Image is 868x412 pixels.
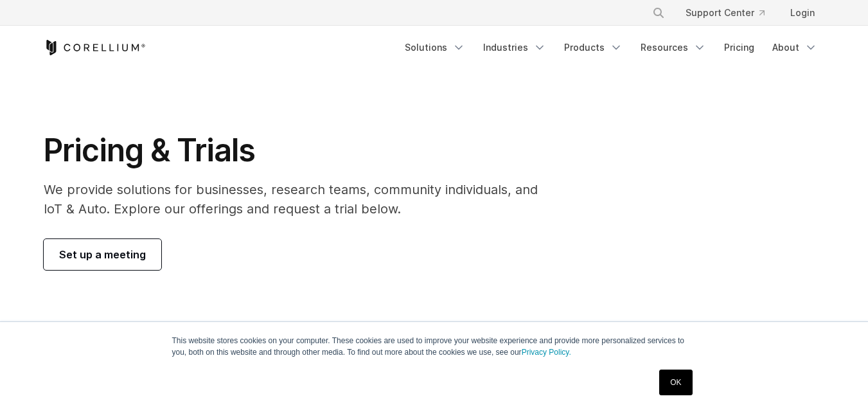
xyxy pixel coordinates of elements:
[765,36,825,59] a: About
[633,36,714,59] a: Resources
[397,36,473,59] a: Solutions
[522,348,571,357] a: Privacy Policy.
[44,131,556,170] h1: Pricing & Trials
[44,40,146,55] a: Corellium Home
[397,36,825,59] div: Navigation Menu
[637,1,825,24] div: Navigation Menu
[659,370,692,395] a: OK
[675,1,775,24] a: Support Center
[780,1,825,24] a: Login
[475,36,554,59] a: Industries
[172,335,696,358] p: This website stores cookies on your computer. These cookies are used to improve your website expe...
[556,36,630,59] a: Products
[44,239,161,270] a: Set up a meeting
[44,180,556,219] p: We provide solutions for businesses, research teams, community individuals, and IoT & Auto. Explo...
[59,247,146,262] span: Set up a meeting
[647,1,670,24] button: Search
[716,36,762,59] a: Pricing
